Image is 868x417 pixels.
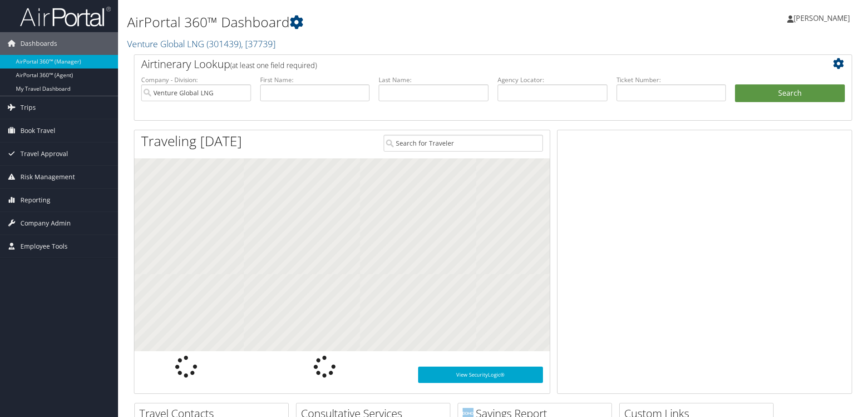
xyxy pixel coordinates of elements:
[20,189,50,211] span: Reporting
[20,212,71,235] span: Company Admin
[260,75,370,84] label: First Name:
[20,235,68,258] span: Employee Tools
[141,75,251,84] label: Company - Division:
[787,5,859,32] a: [PERSON_NAME]
[141,132,242,151] h1: Traveling [DATE]
[141,56,785,72] h2: Airtinerary Lookup
[20,119,55,142] span: Book Travel
[20,166,75,188] span: Risk Management
[207,38,241,50] span: ( 301439 )
[379,75,488,84] label: Last Name:
[20,6,111,27] img: airportal-logo.png
[230,60,317,70] span: (at least one field required)
[20,142,68,165] span: Travel Approval
[20,96,36,119] span: Trips
[735,84,845,103] button: Search
[127,13,615,32] h1: AirPortal 360™ Dashboard
[127,38,276,50] a: Venture Global LNG
[418,367,543,383] a: View SecurityLogic®
[241,38,276,50] span: , [ 37739 ]
[616,75,726,84] label: Ticket Number:
[20,32,57,55] span: Dashboards
[498,75,607,84] label: Agency Locator:
[794,13,850,23] span: [PERSON_NAME]
[384,135,543,152] input: Search for Traveler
